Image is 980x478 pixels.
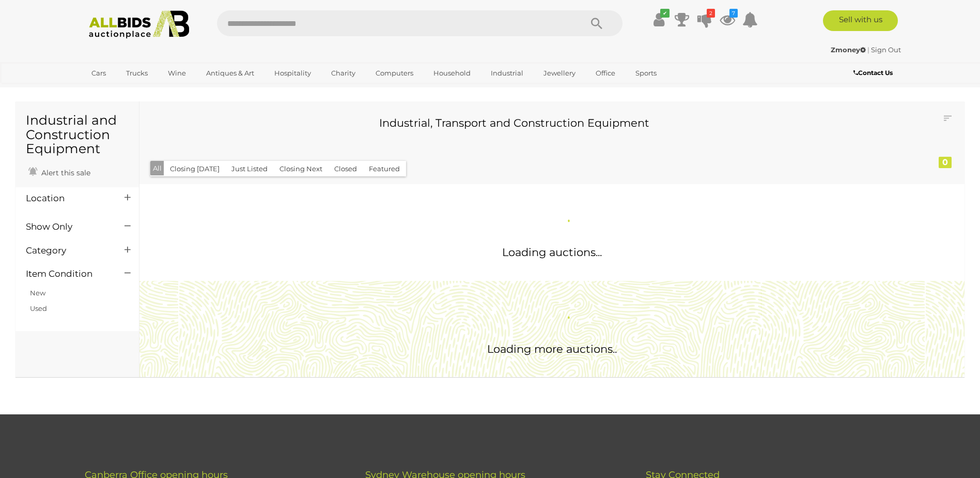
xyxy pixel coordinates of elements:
[660,9,670,18] i: ✔
[363,161,406,177] button: Featured
[484,65,530,82] a: Industrial
[225,161,274,177] button: Just Listed
[502,246,602,259] span: Loading auctions...
[871,46,901,54] a: Sign Out
[537,65,582,82] a: Jewellery
[85,82,172,99] a: [GEOGRAPHIC_DATA]
[119,65,154,82] a: Trucks
[324,65,362,82] a: Charity
[651,10,667,29] a: ✔
[729,9,738,18] i: 7
[26,113,129,156] h1: Industrial and Construction Equipment
[26,193,109,203] h4: Location
[39,168,90,177] span: Alert this sale
[164,161,226,177] button: Closing [DATE]
[30,304,47,312] a: Used
[823,10,898,31] a: Sell with us
[427,65,477,82] a: Household
[161,65,193,82] a: Wine
[571,10,623,36] button: Search
[867,46,869,54] span: |
[697,10,712,29] a: 2
[831,46,866,54] strong: Zmoney
[83,10,195,39] img: Allbids.com.au
[150,161,164,176] button: All
[853,67,895,79] a: Contact Us
[720,10,735,29] a: 7
[26,222,109,232] h4: Show Only
[273,161,329,177] button: Closing Next
[629,65,663,82] a: Sports
[26,164,93,180] a: Alert this sale
[707,9,715,18] i: 2
[26,269,109,279] h4: Item Condition
[158,117,871,129] h3: Industrial, Transport and Construction Equipment
[487,342,617,355] span: Loading more auctions..
[26,246,109,256] h4: Category
[85,65,113,82] a: Cars
[30,289,45,297] a: New
[831,46,867,54] a: Zmoney
[369,65,420,82] a: Computers
[939,157,952,168] div: 0
[199,65,261,82] a: Antiques & Art
[268,65,318,82] a: Hospitality
[853,69,893,77] b: Contact Us
[589,65,622,82] a: Office
[328,161,363,177] button: Closed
